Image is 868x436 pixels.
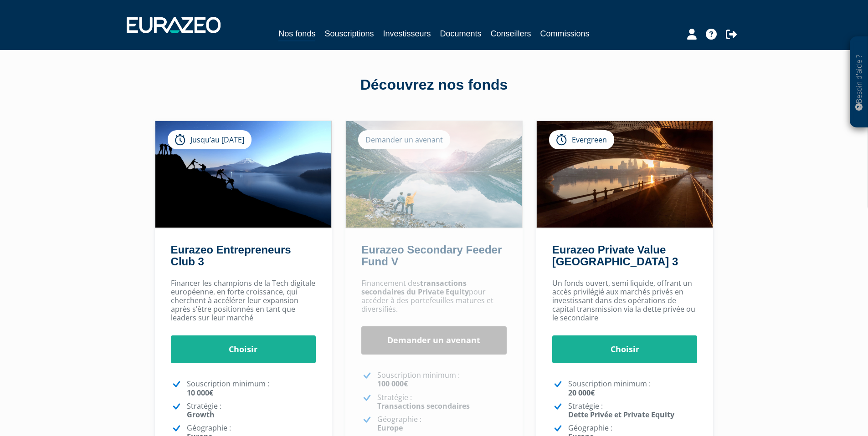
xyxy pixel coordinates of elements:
[361,243,502,268] a: Eurazeo Secondary Feeder Fund V
[155,121,332,228] img: Eurazeo Entrepreneurs Club 3
[377,401,470,411] strong: Transactions secondaires
[278,27,315,41] a: Nos fonds
[168,130,252,149] div: Jusqu’au [DATE]
[324,27,374,40] a: Souscriptions
[358,130,450,149] div: Demander un avenant
[175,75,694,96] div: Découvrez nos fonds
[187,388,213,398] strong: 10 000€
[377,415,507,432] p: Géographie :
[491,27,531,40] a: Conseillers
[568,380,698,397] p: Souscription minimum :
[377,379,408,389] strong: 100 000€
[361,279,507,314] p: Financement des pour accéder à des portefeuilles matures et diversifiés.
[187,410,215,420] strong: Growth
[361,326,507,355] a: Demander un avenant
[377,371,507,388] p: Souscription minimum :
[361,278,469,297] strong: transactions secondaires du Private Equity
[854,41,864,123] p: Besoin d'aide ?
[540,27,590,40] a: Commissions
[171,243,291,268] a: Eurazeo Entrepreneurs Club 3
[377,393,507,411] p: Stratégie :
[568,410,674,420] strong: Dette Privée et Private Equity
[568,388,595,398] strong: 20 000€
[346,121,522,228] img: Eurazeo Secondary Feeder Fund V
[383,27,431,40] a: Investisseurs
[549,130,614,149] div: Evergreen
[552,243,678,268] a: Eurazeo Private Value [GEOGRAPHIC_DATA] 3
[537,121,713,228] img: Eurazeo Private Value Europe 3
[377,423,403,433] strong: Europe
[440,27,482,40] a: Documents
[171,335,316,364] a: Choisir
[552,335,698,364] a: Choisir
[171,279,316,323] p: Financer les champions de la Tech digitale européenne, en forte croissance, qui cherchent à accél...
[568,402,698,419] p: Stratégie :
[127,17,221,33] img: 1732889491-logotype_eurazeo_blanc_rvb.png
[552,279,698,323] p: Un fonds ouvert, semi liquide, offrant un accès privilégié aux marchés privés en investissant dan...
[187,402,316,419] p: Stratégie :
[187,380,316,397] p: Souscription minimum :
